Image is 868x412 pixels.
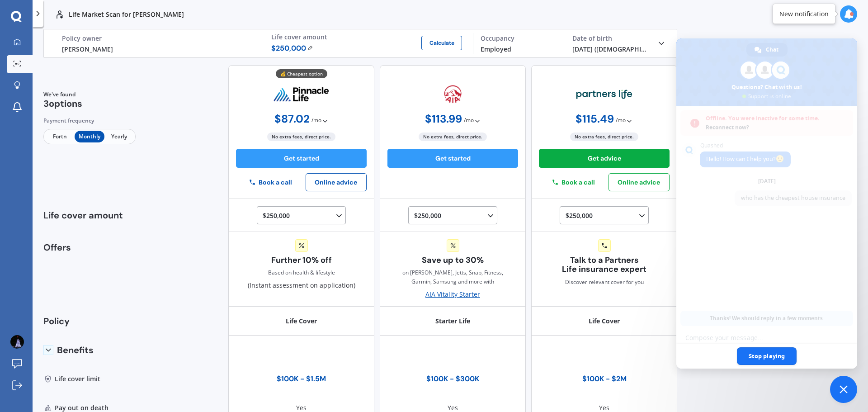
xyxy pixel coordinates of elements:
p: Life Market Scan for [PERSON_NAME] [69,10,184,19]
span: Talk to a Partners Life insurance expert [539,256,670,275]
span: No extra fees, direct price. [267,133,335,141]
div: $250,000 [263,210,344,221]
div: Benefits [43,336,142,365]
div: Payment frequency [43,116,136,125]
div: Life cover limit [43,365,142,393]
div: [DATE] ([DEMOGRAPHIC_DATA].) [572,44,650,54]
span: $ 87.02 [274,113,310,125]
div: (Instant assessment on application) [248,239,355,290]
div: $100K - $2M [582,374,627,384]
button: Get advice [539,149,670,168]
img: life.f720d6a2d7cdcd3ad642.svg [54,9,65,20]
span: We've found [43,90,82,99]
div: Life Cover [531,307,677,336]
div: $250,000 [414,210,495,221]
span: Yearly [104,131,134,142]
img: Edit [307,45,313,51]
div: Life cover amount [43,199,142,232]
button: Get started [387,149,518,168]
button: Online advice [306,173,367,191]
button: Get started [236,149,367,168]
div: Offers [43,243,142,307]
span: / mo [464,116,474,125]
span: $ 250,000 [271,43,313,54]
span: $ 113.99 [425,113,462,125]
div: AIA Vitality Starter [425,290,480,299]
div: Occupancy [481,34,558,43]
div: Starter Life [380,307,526,336]
img: pinnacle.webp [273,86,330,102]
div: Policy [43,307,142,336]
button: Book a call [539,175,609,189]
img: ACg8ocLEOU1wuWz2G4attQ7dmK4XcWBFxc4NG6kuv0RNuGOJweLOKCA=s96-c [10,335,24,349]
div: $100K - $1.5M [277,374,326,384]
div: Policy owner [62,34,257,43]
div: Life cover amount [271,33,466,41]
button: Book a call [236,175,306,189]
span: 3 options [43,98,82,109]
span: No extra fees, direct price. [419,133,487,141]
div: $100K - $300K [426,374,479,384]
div: $250,000 [566,210,646,221]
div: Based on health & lifestyle [268,268,335,277]
span: Monthly [75,131,104,142]
span: No extra fees, direct price. [570,133,638,141]
span: Fortn [45,131,75,142]
div: New notification [779,9,829,19]
span: Save up to 30% [422,256,484,265]
span: Discover relevant cover for you [565,278,644,287]
div: Employed [481,44,558,54]
div: 💰 Cheapest option [276,69,327,78]
button: Online advice [609,173,670,191]
span: $ 115.49 [576,113,614,125]
img: Life cover limit [43,374,52,384]
div: Close chat [830,376,857,403]
span: Further 10% off [271,256,332,265]
div: [PERSON_NAME] [62,44,257,54]
span: / mo [311,116,321,125]
span: Stop playing [737,347,797,365]
span: / mo [616,116,626,125]
button: Calculate [421,36,462,50]
span: on [PERSON_NAME], Jetts, Snap, Fitness, Garmin, Samsung and more with [387,268,518,286]
div: Date of birth [572,34,650,43]
img: partners-life.webp [576,89,632,100]
div: Life Cover [228,307,374,336]
img: aia.webp [444,85,462,104]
